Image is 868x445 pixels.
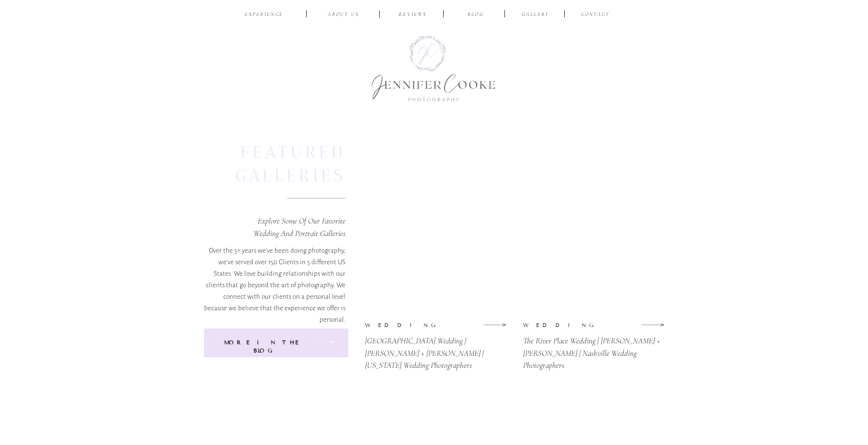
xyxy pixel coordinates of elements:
[241,11,286,20] a: EXPERIENCE
[460,11,491,20] a: BLOG
[523,335,663,358] a: The River Place Wedding | [PERSON_NAME] + [PERSON_NAME] | Nashville Wedding Photographers
[579,11,611,20] a: CONTACT
[218,339,307,348] a: more in the BlOG
[519,11,551,20] a: Gallery
[224,339,301,354] b: more in the BlOG
[320,11,366,20] a: ABOUT US
[365,321,401,328] p: wedding
[365,335,505,358] a: [GEOGRAPHIC_DATA] Wedding | [PERSON_NAME] + [PERSON_NAME] | [US_STATE] Wedding Photographers
[199,141,345,187] h2: FEATURED GALLERIES
[202,245,345,315] p: Over the 5+ years we've been doing photography, we've served over 150 Clients in 5 different US S...
[238,215,345,238] p: Explore some of Our favorite wedding and portrait galleries
[390,11,435,20] a: reviews
[523,321,560,328] p: wedding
